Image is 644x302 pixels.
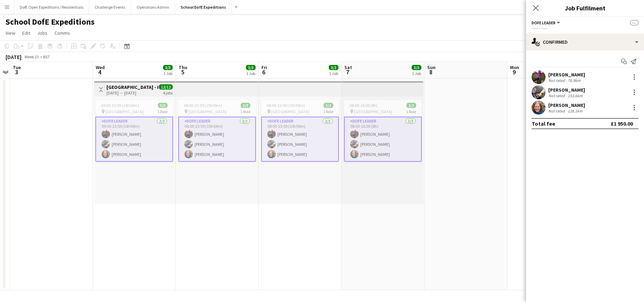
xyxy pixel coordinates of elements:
[343,68,352,76] span: 7
[526,34,644,50] div: Confirmed
[105,109,144,114] span: [GEOGRAPHIC_DATA]
[178,68,187,76] span: 5
[188,109,226,114] span: [GEOGRAPHIC_DATA]
[427,64,436,70] span: Sun
[566,93,584,98] div: 153.6km
[175,0,232,14] button: School DofE Expeditions
[532,20,561,25] button: DofE Leader
[163,65,173,70] span: 3/3
[178,117,256,162] app-card-role: DofE Leader3/308:00-23:59 (15h59m)[PERSON_NAME][PERSON_NAME][PERSON_NAME]
[426,68,436,76] span: 8
[611,120,633,127] div: £1 950.00
[532,26,638,31] div: --:-- - --:--
[12,68,21,76] span: 3
[350,103,378,108] span: 08:00-16:00 (8h)
[344,117,422,162] app-card-role: DofE Leader3/308:00-16:00 (8h)[PERSON_NAME][PERSON_NAME][PERSON_NAME]
[354,109,392,114] span: [GEOGRAPHIC_DATA]
[344,64,352,70] span: Sat
[548,102,585,108] div: [PERSON_NAME]
[548,78,566,83] div: Not rated
[96,64,105,70] span: Wed
[95,68,105,76] span: 4
[240,109,250,114] span: 1 Role
[179,64,187,70] span: Thu
[22,30,30,36] span: Edit
[526,3,644,12] h3: Job Fulfilment
[261,117,339,162] app-card-role: DofE Leader3/308:00-23:59 (15h59m)[PERSON_NAME][PERSON_NAME][PERSON_NAME]
[106,84,158,90] h3: [GEOGRAPHIC_DATA] - DofE Silver Practice
[6,53,22,60] div: [DATE]
[163,90,173,95] div: 4 jobs
[3,28,18,37] a: View
[37,30,48,36] span: Jobs
[566,108,584,114] div: 128.1km
[509,68,519,76] span: 9
[23,54,40,59] span: Week 23
[412,65,421,70] span: 3/3
[178,100,256,162] app-job-card: 08:00-23:59 (15h59m)3/3 [GEOGRAPHIC_DATA]1 RoleDofE Leader3/308:00-23:59 (15h59m)[PERSON_NAME][PE...
[95,100,173,162] app-job-card: 09:00-23:59 (14h59m)3/3 [GEOGRAPHIC_DATA]1 RoleDofE Leader3/309:00-23:59 (14h59m)[PERSON_NAME][PE...
[548,108,566,114] div: Not rated
[241,103,250,108] span: 3/3
[532,120,555,127] div: Total fee
[261,64,267,70] span: Fri
[406,109,416,114] span: 1 Role
[324,103,333,108] span: 3/3
[13,64,21,70] span: Tue
[158,103,168,108] span: 3/3
[630,20,638,25] span: --
[412,71,421,76] div: 1 Job
[184,103,222,108] span: 08:00-23:59 (15h59m)
[6,30,15,36] span: View
[548,93,566,98] div: Not rated
[510,64,519,70] span: Mon
[19,28,33,37] a: Edit
[246,71,255,76] div: 1 Job
[14,0,89,14] button: DofE Open Expeditions / Residentials
[323,109,333,114] span: 1 Role
[271,109,309,114] span: [GEOGRAPHIC_DATA]
[95,117,173,162] app-card-role: DofE Leader3/309:00-23:59 (14h59m)[PERSON_NAME][PERSON_NAME][PERSON_NAME]
[246,65,256,70] span: 3/3
[548,72,585,78] div: [PERSON_NAME]
[548,87,585,93] div: [PERSON_NAME]
[329,71,338,76] div: 1 Job
[6,17,95,27] h1: School DofE Expeditions
[89,0,131,14] button: Challenge Events
[106,90,158,95] div: [DATE] → [DATE]
[159,84,173,90] span: 12/12
[566,78,582,83] div: 76.9km
[52,28,73,37] a: Comms
[267,103,305,108] span: 08:00-23:59 (15h59m)
[43,54,50,59] div: BST
[101,103,139,108] span: 09:00-23:59 (14h59m)
[261,100,339,162] app-job-card: 08:00-23:59 (15h59m)3/3 [GEOGRAPHIC_DATA]1 RoleDofE Leader3/308:00-23:59 (15h59m)[PERSON_NAME][PE...
[157,109,168,114] span: 1 Role
[532,20,556,25] span: DofE Leader
[34,28,50,37] a: Jobs
[344,100,422,162] app-job-card: 08:00-16:00 (8h)3/3 [GEOGRAPHIC_DATA]1 RoleDofE Leader3/308:00-16:00 (8h)[PERSON_NAME][PERSON_NAM...
[163,71,172,76] div: 1 Job
[260,68,267,76] span: 6
[131,0,175,14] button: Operations Admin
[406,103,416,108] span: 3/3
[54,30,70,36] span: Comms
[329,65,338,70] span: 3/3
